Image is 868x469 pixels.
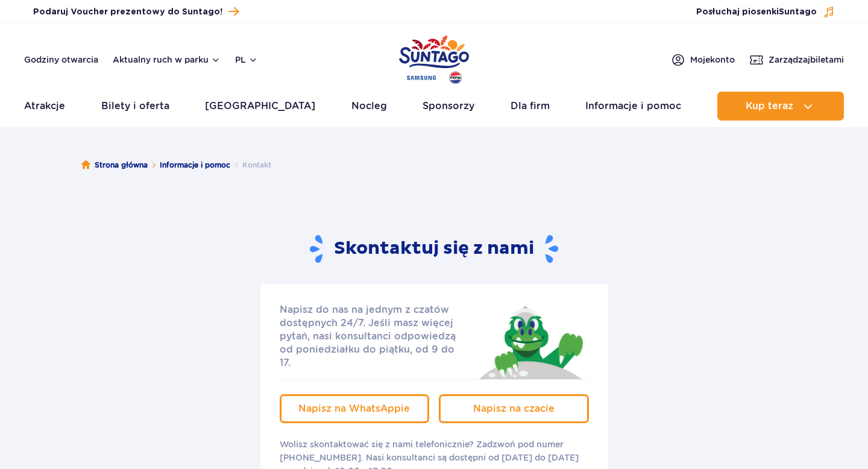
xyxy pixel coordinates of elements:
span: Podaruj Voucher prezentowy do Suntago! [33,6,222,18]
a: Bilety i oferta [101,92,169,121]
button: Aktualny ruch w parku [113,55,221,65]
a: Informacje i pomoc [160,159,230,171]
span: Napisz na czacie [473,403,555,414]
a: Sponsorzy [423,92,474,121]
a: Godziny otwarcia [24,54,98,66]
a: Park of Poland [399,30,469,86]
a: Podaruj Voucher prezentowy do Suntago! [33,4,239,20]
button: Posłuchaj piosenkiSuntago [696,6,835,18]
a: Informacje i pomoc [585,92,681,121]
img: Jay [471,303,589,379]
a: Napisz na czacie [439,394,589,423]
a: Strona główna [81,159,148,171]
a: Mojekonto [671,52,735,67]
p: Napisz do nas na jednym z czatów dostępnych 24/7. Jeśli masz więcej pytań, nasi konsultanci odpow... [280,303,468,370]
li: Kontakt [230,159,271,171]
a: [GEOGRAPHIC_DATA] [205,92,315,121]
a: Atrakcje [24,92,65,121]
span: Zarządzaj biletami [769,54,844,66]
a: Napisz na WhatsAppie [280,394,430,423]
h2: Skontaktuj się z nami [310,234,558,265]
a: Zarządzajbiletami [749,52,844,67]
a: Nocleg [351,92,387,121]
span: Posłuchaj piosenki [696,6,817,18]
span: Suntago [779,8,817,16]
span: Napisz na WhatsAppie [298,403,410,414]
button: pl [235,54,258,66]
span: Moje konto [690,54,735,66]
button: Kup teraz [717,92,844,121]
a: Dla firm [511,92,550,121]
span: Kup teraz [746,101,793,112]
